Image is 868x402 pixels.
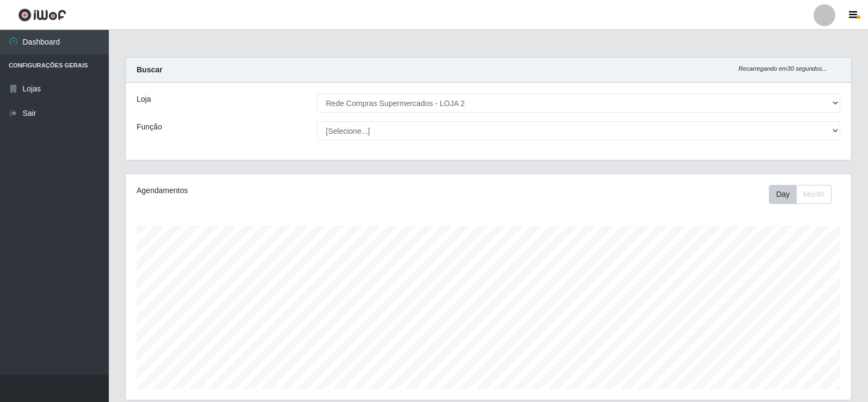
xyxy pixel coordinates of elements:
[137,94,151,105] label: Loja
[18,8,66,22] img: CoreUI Logo
[769,185,840,204] div: Toolbar with button groups
[137,65,162,74] strong: Buscar
[738,65,827,72] i: Recarregando em 30 segundos...
[137,185,420,196] div: Agendamentos
[769,185,832,204] div: First group
[796,185,832,204] button: Month
[769,185,797,204] button: Day
[137,121,162,133] label: Função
